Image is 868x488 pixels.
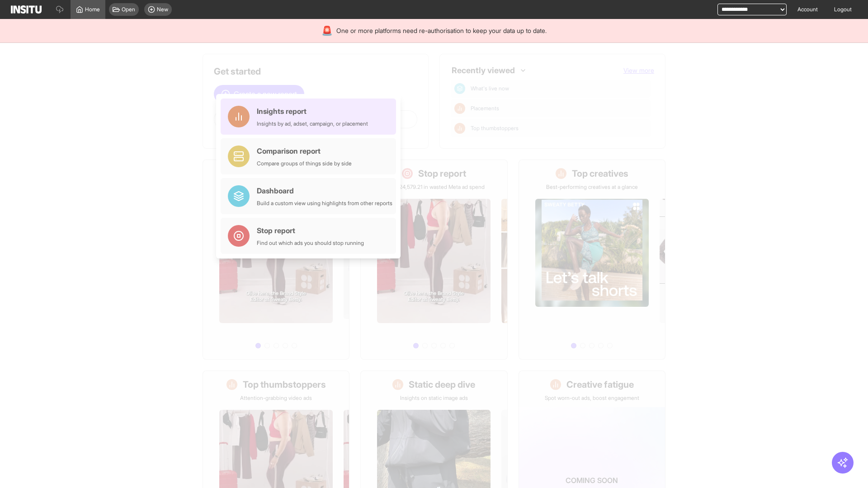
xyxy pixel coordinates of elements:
span: Open [122,6,135,13]
div: 🚨 [321,24,333,37]
div: Stop report [257,225,364,236]
div: Compare groups of things side by side [257,160,352,167]
span: Home [85,6,100,13]
span: New [157,6,168,13]
div: Comparison report [257,145,352,156]
div: Build a custom view using highlights from other reports [257,200,392,207]
div: Insights by ad, adset, campaign, or placement [257,120,368,127]
span: One or more platforms need re-authorisation to keep your data up to date. [336,26,547,35]
div: Find out which ads you should stop running [257,239,364,247]
div: Dashboard [257,185,392,196]
div: Insights report [257,106,368,117]
img: Logo [11,5,42,14]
